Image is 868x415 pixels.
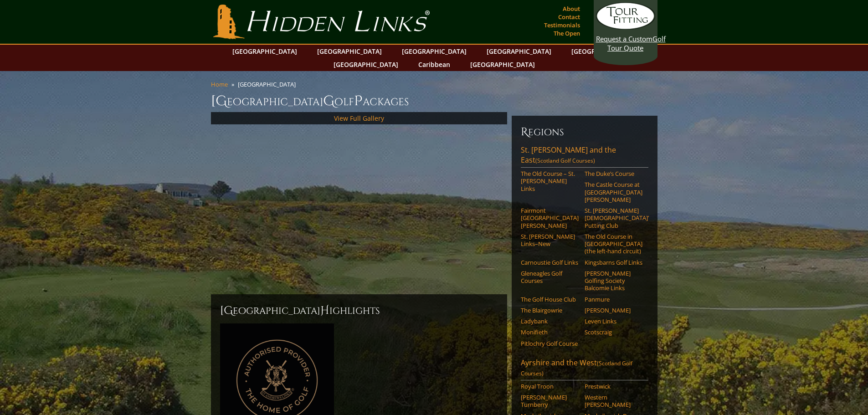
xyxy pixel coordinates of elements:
[521,207,579,229] a: Fairmont [GEOGRAPHIC_DATA][PERSON_NAME]
[211,80,228,88] a: Home
[585,181,642,203] a: The Castle Course at [GEOGRAPHIC_DATA][PERSON_NAME]
[397,45,471,58] a: [GEOGRAPHIC_DATA]
[521,383,579,390] a: Royal Troon
[521,359,632,377] span: (Scotland Golf Courses)
[585,233,642,255] a: The Old Course in [GEOGRAPHIC_DATA] (the left-hand circuit)
[521,270,579,285] a: Gleneagles Golf Courses
[585,328,642,336] a: Scotscraig
[313,45,386,58] a: [GEOGRAPHIC_DATA]
[228,45,302,58] a: [GEOGRAPHIC_DATA]
[560,2,582,15] a: About
[211,92,657,110] h1: [GEOGRAPHIC_DATA] olf ackages
[521,145,648,168] a: St. [PERSON_NAME] and the East(Scotland Golf Courses)
[220,303,498,318] h2: [GEOGRAPHIC_DATA] ighlights
[585,207,642,229] a: St. [PERSON_NAME] [DEMOGRAPHIC_DATA]’ Putting Club
[567,45,641,58] a: [GEOGRAPHIC_DATA]
[482,45,556,58] a: [GEOGRAPHIC_DATA]
[585,318,642,325] a: Leven Links
[320,303,329,318] span: H
[521,328,579,336] a: Monifieth
[521,394,579,409] a: [PERSON_NAME] Turnberry
[521,233,579,248] a: St. [PERSON_NAME] Links–New
[542,19,582,31] a: Testimonials
[414,58,455,71] a: Caribbean
[323,92,334,110] span: G
[585,394,642,409] a: Western [PERSON_NAME]
[535,157,595,164] span: (Scotland Golf Courses)
[466,58,539,71] a: [GEOGRAPHIC_DATA]
[585,259,642,266] a: Kingsbarns Golf Links
[521,259,579,266] a: Carnoustie Golf Links
[354,92,363,110] span: P
[329,58,403,71] a: [GEOGRAPHIC_DATA]
[551,27,582,40] a: The Open
[585,296,642,303] a: Panmure
[521,307,579,314] a: The Blairgowrie
[334,114,384,123] a: View Full Gallery
[238,80,299,88] li: [GEOGRAPHIC_DATA]
[585,270,642,292] a: [PERSON_NAME] Golfing Society Balcomie Links
[521,318,579,325] a: Ladybank
[556,10,582,23] a: Contact
[521,340,579,347] a: Pitlochry Golf Course
[521,296,579,303] a: The Golf House Club
[585,307,642,314] a: [PERSON_NAME]
[521,170,579,192] a: The Old Course – St. [PERSON_NAME] Links
[585,170,642,177] a: The Duke’s Course
[521,358,648,380] a: Ayrshire and the West(Scotland Golf Courses)
[521,125,648,139] h6: Regions
[596,34,652,43] span: Request a Custom
[596,2,655,52] a: Request a CustomGolf Tour Quote
[585,383,642,390] a: Prestwick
